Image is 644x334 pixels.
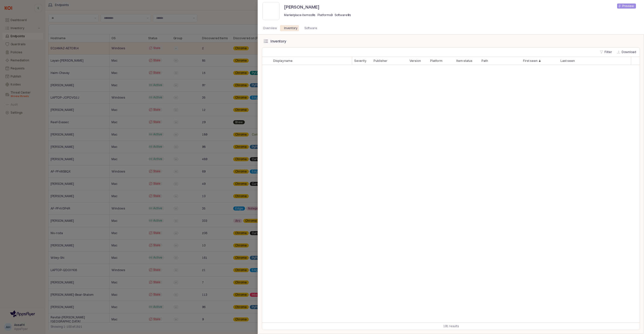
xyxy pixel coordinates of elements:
div: Inventory [284,25,297,31]
p: Marketplace items [284,13,315,17]
span: Platform [430,59,442,63]
div: Preview [622,4,634,9]
span: Last seen [560,59,575,63]
div: Inventory [281,25,300,31]
button: Download [615,49,638,55]
span: Item status [456,59,472,63]
div: Software [304,25,317,31]
div: Table toolbar [262,322,640,330]
span: Publisher [374,59,387,63]
p: Platforms [317,13,333,17]
div: Overview [263,25,277,31]
span: Path [481,59,488,63]
strong: 91 [347,13,351,17]
span: Display name [273,59,293,63]
p: [PERSON_NAME] [284,4,431,10]
div: Software [301,25,320,31]
div: Inventory [270,39,286,43]
span: Severity [354,59,366,63]
p: Software [335,13,351,17]
div: 191 results [443,324,459,329]
button: Filter [598,49,614,55]
span: First seen [523,59,538,63]
strong: 191 [310,13,315,17]
strong: 3 [331,13,333,17]
span: Version [410,59,421,63]
div: Overview [260,25,280,31]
